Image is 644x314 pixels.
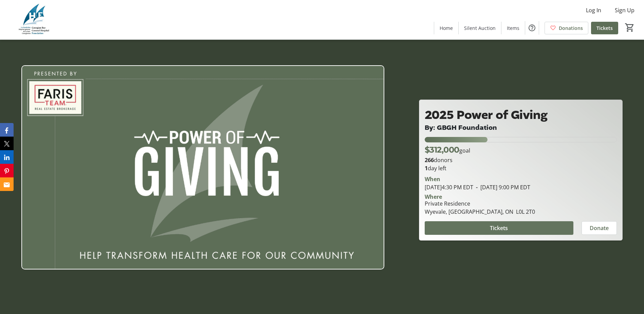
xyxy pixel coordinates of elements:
a: Tickets [591,22,618,34]
img: Georgian Bay General Hospital Foundation's Logo [4,3,65,37]
button: Sign Up [609,5,640,16]
p: donors [425,156,617,164]
span: By: GBGH Foundation [425,123,497,132]
img: Campaign CTA Media Photo [21,65,384,269]
span: Tickets [596,24,613,32]
a: Home [434,22,458,34]
div: Where [425,194,442,199]
span: Donate [590,224,609,232]
button: Cart [624,21,636,34]
div: Wyevale, [GEOGRAPHIC_DATA], ON L0L 2T0 [425,208,535,216]
span: Sign Up [615,6,634,14]
b: 266 [425,156,434,164]
div: 32.71474358974359% of fundraising goal reached [425,137,617,142]
div: When [425,175,440,183]
span: Items [507,24,519,32]
a: Silent Auction [459,22,501,34]
button: Donate [582,221,617,235]
button: Help [525,21,539,35]
span: $312,000 [425,145,459,155]
p: day left [425,164,617,172]
p: goal [425,144,470,156]
span: 2025 Power of Giving [425,107,548,123]
span: [DATE] 9:00 PM EDT [473,184,530,191]
span: Home [440,24,453,32]
a: Donations [545,22,588,34]
span: Tickets [490,224,508,232]
span: Donations [559,24,583,32]
a: Items [501,22,525,34]
button: Tickets [425,221,573,235]
span: Log In [586,6,601,14]
div: Private Residence [425,199,535,208]
button: Log In [581,5,607,16]
span: - [473,184,480,191]
span: [DATE] 4:30 PM EDT [425,184,473,191]
span: Silent Auction [464,24,496,32]
span: 1 [425,164,428,172]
